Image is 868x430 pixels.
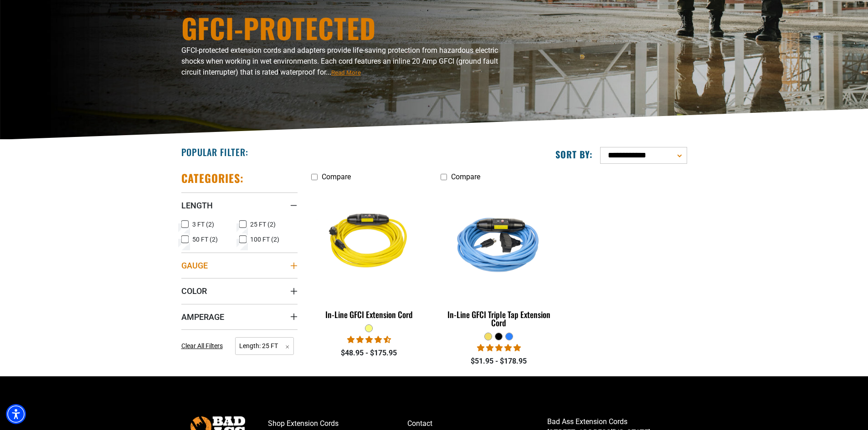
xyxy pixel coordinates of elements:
[347,335,391,344] span: 4.62 stars
[181,312,224,322] span: Amperage
[312,190,426,295] img: Yellow
[181,171,244,185] h2: Categories:
[235,341,294,350] a: Length: 25 FT
[181,253,298,278] summary: Gauge
[441,356,557,367] div: $51.95 - $178.95
[181,304,298,329] summary: Amperage
[441,186,557,332] a: Light Blue In-Line GFCI Triple Tap Extension Cord
[311,310,427,319] div: In-Line GFCI Extension Cord
[311,186,427,324] a: Yellow In-Line GFCI Extension Cord
[250,236,279,243] span: 100 FT (2)
[555,148,593,160] label: Sort by:
[181,46,498,76] span: GFCI-protected extension cords and adapters provide life-saving protection from hazardous electri...
[451,172,480,181] span: Compare
[442,190,556,295] img: Light Blue
[331,69,361,76] span: Read More
[181,200,213,211] span: Length
[181,192,298,218] summary: Length
[181,260,208,271] span: Gauge
[192,236,218,243] span: 50 FT (2)
[322,172,351,181] span: Compare
[192,221,214,228] span: 3 FT (2)
[235,337,294,355] span: Length: 25 FT
[181,146,248,158] h2: Popular Filter:
[6,404,26,424] div: Accessibility Menu
[181,341,226,351] a: Clear All Filters
[181,278,298,304] summary: Color
[181,286,207,296] span: Color
[477,344,521,352] span: 5.00 stars
[441,310,557,327] div: In-Line GFCI Triple Tap Extension Cord
[181,342,223,349] span: Clear All Filters
[311,348,427,359] div: $48.95 - $175.95
[250,221,276,228] span: 25 FT (2)
[181,14,514,41] h1: GFCI-Protected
